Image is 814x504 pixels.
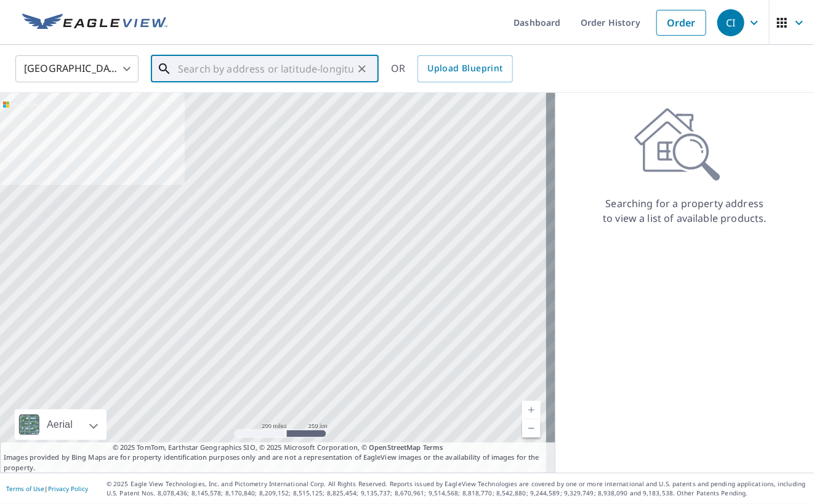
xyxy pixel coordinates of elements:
a: OpenStreetMap [369,443,421,452]
a: Upload Blueprint [417,55,512,82]
div: Aerial [43,409,76,440]
p: | [6,485,88,492]
p: © 2025 Eagle View Technologies, Inc. and Pictometry International Corp. All Rights Reserved. Repo... [107,479,808,498]
a: Privacy Policy [48,484,88,493]
span: © 2025 TomTom, Earthstar Geographics SIO, © 2025 Microsoft Corporation, © [113,443,443,453]
div: [GEOGRAPHIC_DATA] [15,52,139,86]
a: Order [656,10,706,36]
a: Current Level 5, Zoom In [522,401,541,419]
a: Terms of Use [6,484,44,493]
a: Terms [423,443,443,452]
span: Upload Blueprint [427,61,502,76]
input: Search by address or latitude-longitude [178,52,353,86]
button: Clear [353,60,371,77]
a: Current Level 5, Zoom Out [522,419,541,438]
img: EV Logo [22,14,167,32]
p: Searching for a property address to view a list of available products. [602,196,767,226]
div: Aerial [15,409,107,440]
div: OR [391,55,513,82]
div: CI [717,9,744,36]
